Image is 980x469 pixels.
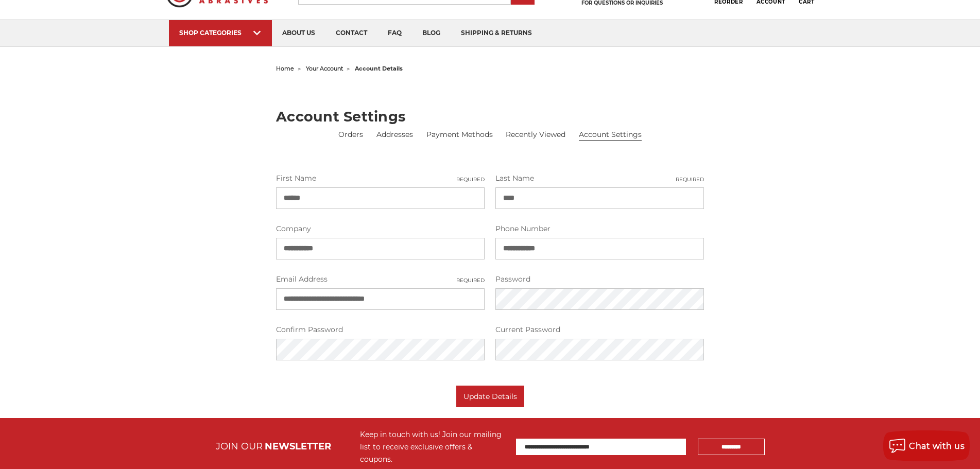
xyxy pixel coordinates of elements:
label: Confirm Password [276,324,485,335]
label: Password [495,274,704,285]
a: about us [272,20,325,46]
label: Company [276,223,485,234]
small: Required [456,276,485,284]
li: Account Settings [579,129,642,141]
div: SHOP CATEGORIES [179,29,262,37]
a: Payment Methods [426,129,493,140]
span: Chat with us [909,441,965,451]
a: home [276,65,294,72]
a: your account [306,65,343,72]
h2: Account Settings [276,110,704,124]
label: Current Password [495,324,704,335]
label: Email Address [276,274,485,285]
label: First Name [276,173,485,184]
a: blog [412,20,451,46]
label: Last Name [495,173,704,184]
button: Chat with us [883,430,970,461]
a: faq [377,20,412,46]
a: Recently Viewed [506,129,565,140]
small: Required [456,176,485,183]
small: Required [676,176,704,183]
span: account details [355,65,403,72]
a: contact [325,20,377,46]
button: Update Details [456,386,524,407]
span: JOIN OUR [216,441,263,452]
span: NEWSLETTER [265,441,331,452]
label: Phone Number [495,223,704,234]
a: Addresses [376,129,413,140]
a: Orders [338,129,363,140]
a: shipping & returns [451,20,542,46]
div: Keep in touch with us! Join our mailing list to receive exclusive offers & coupons. [360,428,506,465]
